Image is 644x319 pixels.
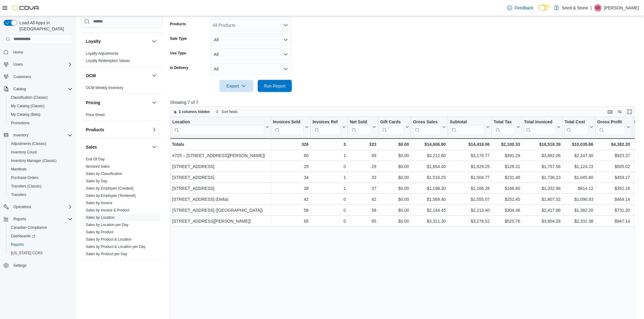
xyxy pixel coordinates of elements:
div: [STREET_ADDRESS] [172,185,269,192]
span: Feedback [515,5,533,11]
div: $252.45 [494,196,520,203]
div: $1,198.30 [413,185,446,192]
button: Pricing [86,99,149,105]
span: Home [11,48,72,56]
a: Itemized Sales [86,164,110,168]
div: Sales [81,155,163,260]
div: Total Cost [565,119,588,125]
div: $0.00 [380,174,409,181]
div: Totals [172,141,269,148]
div: $352.16 [597,185,630,192]
button: Taxes [151,265,158,272]
span: Adjustments (Classic) [11,141,46,146]
button: All [210,48,292,60]
a: Dashboards [6,232,75,240]
span: Inventory [11,132,72,139]
div: $3,170.77 [450,152,490,159]
span: Promotions [9,119,72,127]
a: Sales by Classification [86,171,122,176]
div: 1 [313,185,346,192]
div: $14,418.06 [450,141,490,148]
button: Settings [1,261,75,270]
span: Sales by Product [86,229,114,234]
button: Customers [1,72,75,81]
a: Loyalty Redemption Values [86,58,130,63]
button: Keyboard shortcuts [607,108,614,115]
span: Catalog [13,87,26,91]
a: Sales by Location [86,215,115,219]
div: $1,504.77 [450,174,490,181]
a: Sales by Employee (Created) [86,186,134,190]
div: $0.00 [380,196,409,203]
span: Transfers (Classic) [9,183,72,190]
span: 2 columns hidden [179,109,210,114]
a: Transfers (Classic) [9,183,44,190]
div: Total Invoiced [524,119,556,125]
h3: Taxes [86,266,98,272]
span: Sales by Employee (Tendered) [86,193,136,198]
button: Products [86,126,149,132]
div: $525.76 [494,218,520,225]
div: $304.46 [494,207,520,214]
div: 326 [273,141,309,148]
button: All [210,63,292,75]
div: $1,382.20 [565,207,593,214]
div: 38 [273,185,309,192]
button: Enter fullscreen [626,108,633,115]
button: Classification (Classic) [6,93,75,102]
a: Inventory Manager (Classic) [9,157,59,164]
h3: Sales [86,144,97,150]
a: Transfers [9,191,29,198]
button: Invoices Ref [313,119,346,135]
a: Home [11,49,26,56]
div: 29 [350,163,376,170]
div: 1 [313,152,346,159]
a: Canadian Compliance [9,224,49,231]
div: Subtotal [450,119,485,135]
a: Promotions [9,119,32,127]
div: OCM [81,84,163,94]
span: My Catalog (Beta) [11,112,40,117]
span: Settings [11,262,72,269]
button: Products [151,126,158,133]
a: Classification (Classic) [9,94,50,101]
a: Sales by Invoice & Product [86,208,129,212]
button: Inventory Manager (Classic) [6,156,75,165]
div: $1,166.28 [450,185,490,192]
div: $3,212.80 [413,152,446,159]
span: Users [13,62,23,67]
span: Canadian Compliance [11,225,47,230]
h3: OCM [86,72,96,78]
span: Sales by Day [86,178,107,183]
span: Transfers (Classic) [11,184,41,189]
div: $1,736.23 [524,174,561,181]
button: Total Cost [565,119,593,135]
div: $2,100.33 [494,141,520,148]
div: Location [172,119,264,135]
span: Canadian Compliance [9,224,72,231]
label: Sale Type [170,36,187,41]
div: $4,382.20 [597,141,630,148]
div: Pricing [81,111,163,121]
button: 2 columns hidden [170,108,212,115]
div: $2,331.38 [565,218,593,225]
div: Loyalty [81,50,163,67]
button: Users [1,60,75,69]
button: Reports [6,240,75,249]
div: $2,247.40 [565,152,593,159]
a: Inventory Count [9,149,39,156]
button: Gross Sales [413,119,446,135]
span: Purchase Orders [11,175,39,180]
div: 1 [313,174,346,181]
div: $231.46 [494,174,520,181]
div: $731.20 [597,207,630,214]
div: [STREET_ADDRESS] (Delta) [172,196,269,203]
div: Total Tax [494,119,515,135]
button: Operations [1,203,75,211]
span: Inventory Count [11,150,37,155]
span: Sales by Location [86,215,115,220]
label: Products [170,22,186,26]
span: End Of Day [86,156,105,161]
span: Settings [13,263,26,268]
